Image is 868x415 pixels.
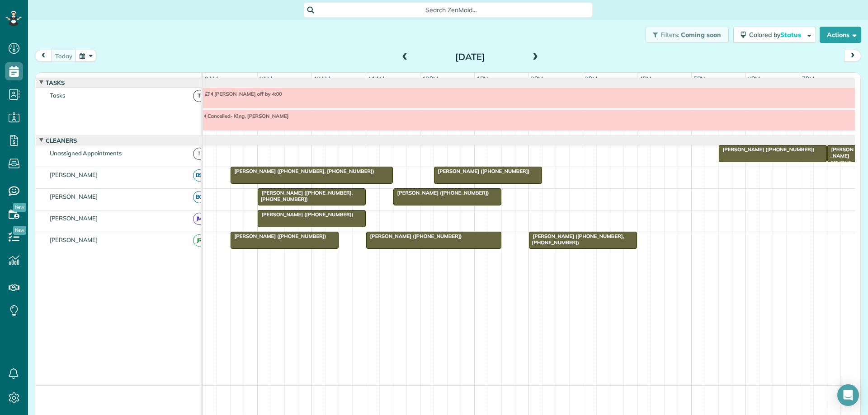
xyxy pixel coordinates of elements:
[718,146,815,153] span: [PERSON_NAME] ([PHONE_NUMBER])
[681,31,722,39] span: Coming soon
[733,27,816,43] button: Colored byStatus
[48,193,100,200] span: [PERSON_NAME]
[583,75,599,82] span: 3pm
[203,113,289,119] span: Cancelled- King, [PERSON_NAME]
[44,137,79,144] span: Cleaners
[475,75,491,82] span: 1pm
[820,27,861,43] button: Actions
[193,234,205,247] span: JR
[48,236,100,243] span: [PERSON_NAME]
[51,50,76,62] button: today
[420,75,440,82] span: 12pm
[414,52,527,62] h2: [DATE]
[434,168,530,174] span: [PERSON_NAME] ([PHONE_NUMBER])
[366,233,462,239] span: [PERSON_NAME] ([PHONE_NUMBER])
[193,169,205,182] span: BS
[193,90,205,102] span: T
[193,191,205,203] span: BC
[637,75,653,82] span: 4pm
[393,190,490,196] span: [PERSON_NAME] ([PHONE_NUMBER])
[746,75,762,82] span: 6pm
[13,226,26,235] span: New
[193,148,205,160] span: !
[258,75,274,82] span: 9am
[44,79,66,86] span: Tasks
[780,31,802,39] span: Status
[837,384,859,406] div: Open Intercom Messenger
[660,31,679,39] span: Filters:
[13,203,26,212] span: New
[692,75,708,82] span: 5pm
[366,75,387,82] span: 11am
[210,91,283,97] span: [PERSON_NAME] off by 4:00
[844,50,861,62] button: next
[827,146,854,198] span: [PERSON_NAME] ([PHONE_NUMBER], [PHONE_NUMBER])
[193,213,205,225] span: JM
[230,168,375,174] span: [PERSON_NAME] ([PHONE_NUMBER], [PHONE_NUMBER])
[800,75,816,82] span: 7pm
[48,171,100,178] span: [PERSON_NAME]
[257,190,353,202] span: [PERSON_NAME] ([PHONE_NUMBER], [PHONE_NUMBER])
[48,214,100,222] span: [PERSON_NAME]
[35,50,52,62] button: prev
[48,92,67,99] span: Tasks
[203,75,220,82] span: 8am
[528,233,624,246] span: [PERSON_NAME] ([PHONE_NUMBER], [PHONE_NUMBER])
[257,211,354,218] span: [PERSON_NAME] ([PHONE_NUMBER])
[312,75,332,82] span: 10am
[749,31,804,39] span: Colored by
[48,149,123,157] span: Unassigned Appointments
[230,233,327,239] span: [PERSON_NAME] ([PHONE_NUMBER])
[529,75,545,82] span: 2pm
